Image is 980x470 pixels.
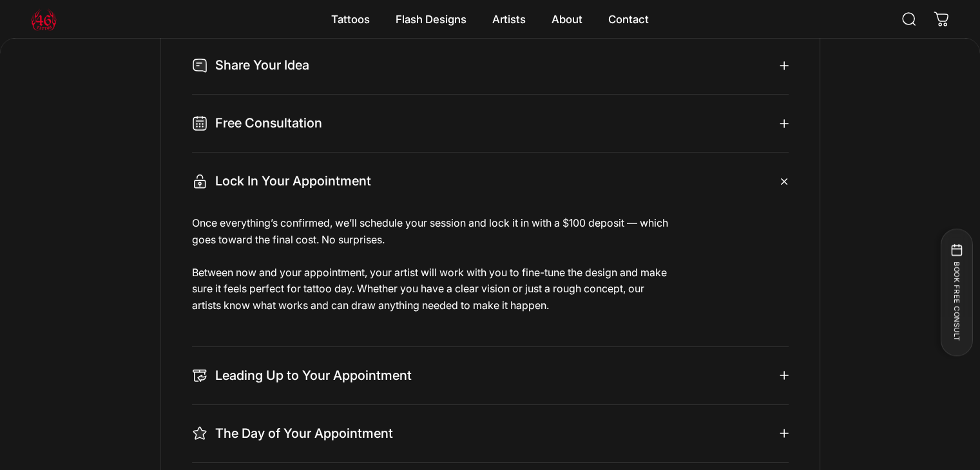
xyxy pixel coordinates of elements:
[192,57,309,73] span: Share Your Idea
[318,6,383,33] summary: Tattoos
[192,215,669,314] p: Once everything’s confirmed, we’ll schedule your session and lock it in with a $100 deposit — whi...
[192,347,789,404] summary: Leading Up to Your Appointment
[940,229,972,356] button: BOOK FREE CONSULT
[318,6,662,33] nav: Primary
[192,368,412,384] span: Leading Up to Your Appointment
[192,95,789,152] summary: Free Consultation
[927,5,956,33] a: 0 items
[192,153,789,210] summary: Lock In Your Appointment
[192,37,789,94] summary: Share Your Idea
[539,6,595,33] summary: About
[192,426,393,442] span: The Day of Your Appointment
[192,173,371,189] span: Lock In Your Appointment
[595,6,662,33] a: Contact
[479,6,539,33] summary: Artists
[383,6,479,33] summary: Flash Designs
[192,115,322,131] span: Free Consultation
[192,405,789,462] summary: The Day of Your Appointment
